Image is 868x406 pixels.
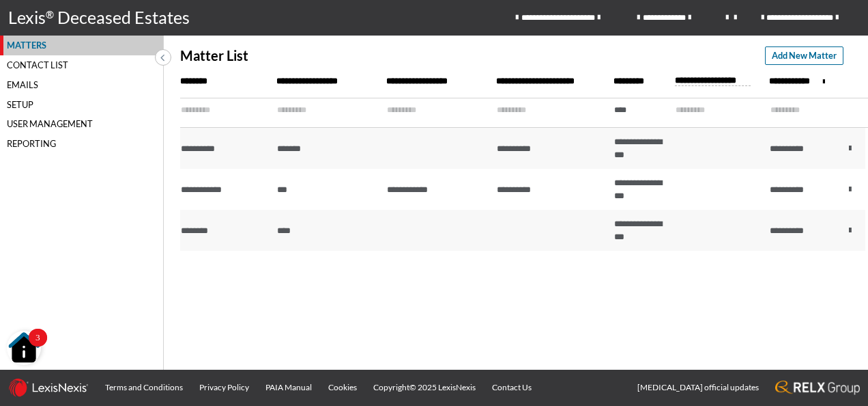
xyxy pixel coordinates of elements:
[46,7,57,29] p: ®
[320,370,365,405] a: Cookies
[772,49,837,62] span: Add New Matter
[180,48,248,64] p: Matter List
[775,381,860,395] img: RELX_logo.65c3eebe.png
[629,370,767,405] a: [MEDICAL_DATA] official updates
[35,338,40,355] div: 3
[7,331,41,365] button: Open Resource Center, 3 new notifications
[8,378,89,397] img: LexisNexis_logo.0024414d.png
[97,370,191,405] a: Terms and Conditions
[765,46,843,65] button: Add New Matter
[484,370,540,405] a: Contact Us
[257,370,320,405] a: PAIA Manual
[365,370,484,405] a: Copyright© 2025 LexisNexis
[191,370,257,405] a: Privacy Policy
